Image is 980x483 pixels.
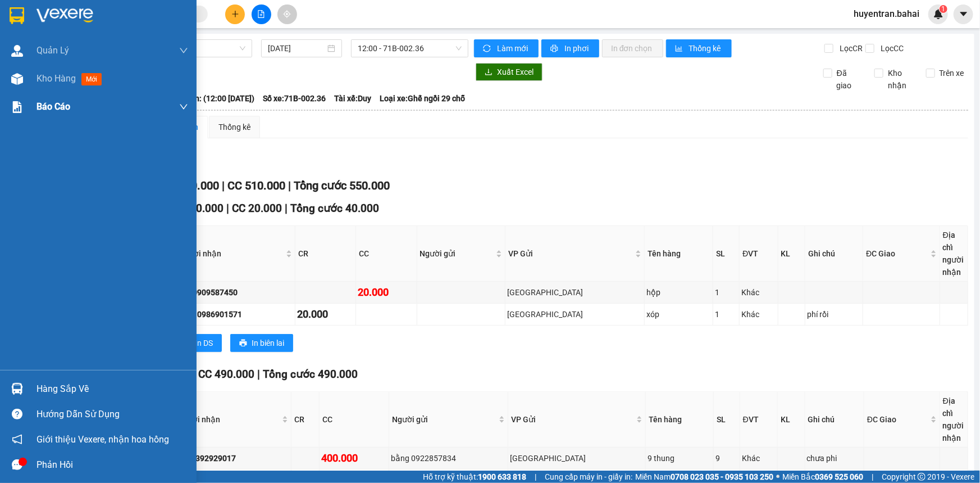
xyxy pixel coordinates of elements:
div: Thống kê [218,121,250,133]
span: notification [12,434,22,445]
span: file-add [257,10,265,18]
button: printerIn DS [174,334,222,352]
span: Thống kê [689,42,723,55]
span: Số xe: 71B-002.36 [263,92,326,105]
span: CC 20.000 [232,202,282,215]
button: caret-down [954,4,973,24]
span: Miền Bắc [782,471,863,483]
img: warehouse-icon [11,383,23,395]
span: In biên lai [252,337,284,349]
span: Làm mới [497,42,530,55]
span: Báo cáo [37,100,70,114]
span: Tổng cước 490.000 [263,368,358,381]
img: warehouse-icon [11,45,23,57]
button: printerIn biên lai [230,334,293,352]
span: Đã giao [832,67,866,92]
div: Địa chỉ người nhận [943,395,965,444]
span: Tổng cước 40.000 [290,202,379,215]
sup: 1 [940,5,947,13]
span: | [288,179,291,192]
th: Ghi chú [805,392,864,448]
td: Sài Gòn [505,304,645,326]
span: In DS [195,337,213,349]
span: Trên xe [935,67,969,79]
div: phí rồi [807,308,861,321]
span: Chuyến: (12:00 [DATE]) [172,92,254,105]
th: SL [714,392,740,448]
span: Loại xe: Ghế ngồi 29 chỗ [380,92,465,105]
th: CC [320,392,389,448]
span: sync [483,44,493,53]
th: SL [713,226,740,282]
span: plus [231,10,239,18]
div: Lan 0909587450 [177,286,293,299]
span: Người nhận [178,413,280,426]
button: file-add [252,4,271,24]
span: aim [283,10,291,18]
span: question-circle [12,409,22,419]
span: ĐC Giao [866,247,928,260]
div: [GEOGRAPHIC_DATA] [507,286,642,299]
span: Tổng cước 550.000 [294,179,390,192]
th: ĐVT [740,226,778,282]
button: aim [277,4,297,24]
th: KL [778,392,805,448]
span: | [222,179,225,192]
td: Sài Gòn [508,448,646,470]
span: Người gửi [392,413,496,426]
th: KL [778,226,806,282]
div: xóp [646,308,711,321]
span: Xuất Excel [497,66,534,78]
div: hạnh 0986901571 [177,308,293,321]
input: 15/10/2025 [268,42,325,55]
span: Miền Nam [635,471,773,483]
div: 9 [715,452,738,464]
th: Ghi chú [805,226,863,282]
span: Người nhận [179,247,284,260]
div: 1 [715,286,737,299]
span: | [535,471,536,483]
div: bằng 0922857834 [391,452,506,464]
strong: 0369 525 060 [815,472,863,481]
span: Kho hàng [37,73,76,84]
div: 1 [715,308,737,321]
span: | [226,202,229,215]
span: message [12,459,22,470]
div: cha 0392929017 [177,452,289,464]
span: In phơi [564,42,590,55]
span: ⚪️ [776,475,780,479]
div: Phản hồi [37,457,188,473]
span: | [257,368,260,381]
span: Hỗ trợ kỹ thuật: [423,471,526,483]
span: VP Gửi [508,247,633,260]
span: VP Gửi [511,413,634,426]
img: warehouse-icon [11,73,23,85]
span: 1 [941,5,945,13]
strong: 0708 023 035 - 0935 103 250 [671,472,773,481]
span: Giới thiệu Vexere, nhận hoa hồng [37,432,169,446]
span: bar-chart [675,44,685,53]
span: Kho nhận [883,67,917,92]
span: Lọc CC [876,42,905,55]
div: 20.000 [297,306,354,322]
span: mới [81,73,102,85]
span: Cung cấp máy in - giấy in: [545,471,632,483]
span: ĐC Giao [867,413,928,426]
th: ĐVT [740,392,778,448]
div: chưa phi [807,452,862,464]
span: CC 510.000 [227,179,285,192]
button: bar-chartThống kê [666,39,732,57]
th: Tên hàng [646,392,714,448]
img: icon-new-feature [933,9,943,19]
div: Địa chỉ người nhận [943,229,965,278]
div: 9 thung [648,452,712,464]
span: down [179,102,188,111]
div: Khác [741,308,776,321]
span: CR 20.000 [174,202,224,215]
span: copyright [918,473,926,481]
button: printerIn phơi [541,39,599,57]
span: CC 490.000 [198,368,254,381]
th: Tên hàng [645,226,713,282]
button: plus [225,4,245,24]
th: CR [291,392,320,448]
